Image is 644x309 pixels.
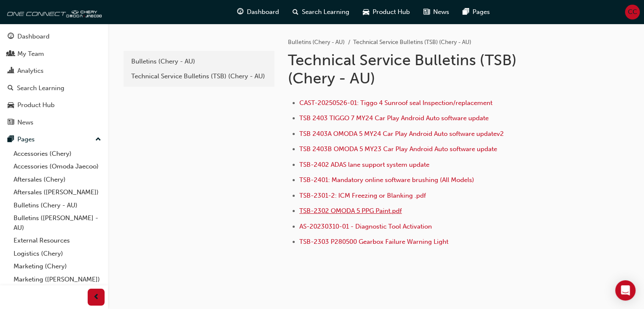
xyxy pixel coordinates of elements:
[625,5,640,19] button: CC
[288,51,566,88] h1: Technical Service Bulletins (TSB) (Chery - AU)
[8,67,14,75] span: chart-icon
[237,7,243,17] span: guage-icon
[8,85,14,92] span: search-icon
[3,132,105,147] button: Pages
[299,238,448,246] a: TSB-2303 P280500 Gearbox Failure Warning Light
[299,176,474,184] a: TSB-2401: Mandatory online software brushing (All Models)
[299,192,426,199] a: TSB-2301-2: ICM Freezing or Blanking .pdf
[17,32,50,41] div: Dashboard
[3,46,105,62] a: My Team
[3,29,105,44] a: Dashboard
[17,135,35,144] div: Pages
[293,7,299,17] span: search-icon
[373,7,410,17] span: Product Hub
[3,97,105,113] a: Product Hub
[356,3,417,21] a: car-iconProduct Hub
[288,39,345,46] a: Bulletins (Chery - AU)
[8,50,14,58] span: people-icon
[423,7,430,17] span: news-icon
[8,119,14,127] span: news-icon
[10,234,105,247] a: External Resources
[299,130,504,138] a: TSB 2403A OMODA 5 MY24 Car Play Android Auto software updatev2
[247,7,279,17] span: Dashboard
[131,72,267,81] div: Technical Service Bulletins (TSB) (Chery - AU)
[17,49,44,59] div: My Team
[473,7,490,17] span: Pages
[299,207,402,215] a: TSB-2302 OMODA 5 PPG Paint.pdf
[8,136,14,143] span: pages-icon
[17,66,44,76] div: Analytics
[299,114,489,122] a: TSB 2403 TIGGO 7 MY24 Car Play Android Auto software update
[628,7,637,17] span: CC
[299,161,429,168] a: TSB-2402 ADAS lane support system update
[299,145,497,153] a: TSB 2403B OMODA 5 MY23 Car Play Android Auto software update
[615,280,636,301] div: Open Intercom Messenger
[10,173,105,186] a: Aftersales (Chery)
[10,199,105,212] a: Bulletins (Chery - AU)
[95,134,101,145] span: up-icon
[127,54,271,69] a: Bulletins (Chery - AU)
[10,147,105,160] a: Accessories (Chery)
[456,3,497,21] a: pages-iconPages
[463,7,469,17] span: pages-icon
[131,57,267,66] div: Bulletins (Chery - AU)
[10,212,105,234] a: Bulletins ([PERSON_NAME] - AU)
[10,186,105,199] a: Aftersales ([PERSON_NAME])
[17,100,55,110] div: Product Hub
[302,7,349,17] span: Search Learning
[3,63,105,79] a: Analytics
[10,260,105,273] a: Marketing (Chery)
[8,102,14,109] span: car-icon
[10,273,105,286] a: Marketing ([PERSON_NAME])
[286,3,356,21] a: search-iconSearch Learning
[3,27,105,132] button: DashboardMy TeamAnalyticsSearch LearningProduct HubNews
[4,3,102,20] img: oneconnect
[3,115,105,130] a: News
[353,38,471,47] li: Technical Service Bulletins (TSB) (Chery - AU)
[299,99,492,107] a: CAST-20250526-01: Tiggo 4 Sunroof seal Inspection/replacement
[10,160,105,173] a: Accessories (Omoda Jaecoo)
[93,292,100,303] span: prev-icon
[417,3,456,21] a: news-iconNews
[8,33,14,41] span: guage-icon
[17,118,33,127] div: News
[3,80,105,96] a: Search Learning
[230,3,286,21] a: guage-iconDashboard
[363,7,369,17] span: car-icon
[299,223,432,230] a: AS-20230310-01 - Diagnostic Tool Activation
[433,7,449,17] span: News
[17,83,64,93] div: Search Learning
[10,247,105,260] a: Logistics (Chery)
[127,69,271,84] a: Technical Service Bulletins (TSB) (Chery - AU)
